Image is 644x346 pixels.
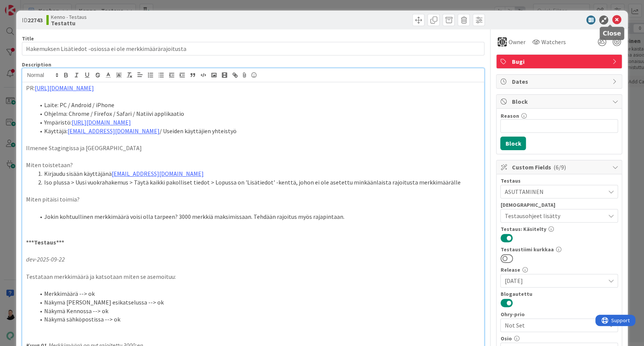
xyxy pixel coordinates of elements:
[26,272,481,281] p: Testataan merkkimäärä ja katsotaan miten se asemoituu:
[35,307,481,315] li: Näkymä Kennossa --> ok
[500,336,618,341] div: Osio
[35,289,481,298] li: Merkkimäärä --> ok
[26,144,481,152] p: Ilmenee Stagingissa ja [GEOGRAPHIC_DATA]
[500,202,618,208] div: [DEMOGRAPHIC_DATA]
[35,101,481,109] li: Laite: PC / Android / iPhone
[22,42,485,55] input: type card name here...
[500,247,618,252] div: Testaustiimi kurkkaa
[16,1,34,10] span: Support
[35,118,481,127] li: Ympäristö:
[22,61,51,68] span: Description
[512,163,608,172] span: Custom Fields
[504,211,605,220] span: Testausohjeet lisätty
[541,37,566,46] span: Watchers
[500,291,618,297] div: Blogautettu
[51,20,87,26] b: Testattu
[504,276,605,285] span: [DATE]
[504,320,601,331] span: Not Set
[26,84,481,92] p: PR:
[504,187,605,196] span: ASUTTAMINEN
[498,37,507,46] img: IH
[500,226,618,232] div: Testaus: Käsitelty
[26,255,65,263] em: dev-2025-09-22
[500,112,519,119] label: Reason
[22,15,43,25] span: ID
[35,315,481,324] li: Näkymä sähköpostissa --> ok
[68,127,160,135] a: [EMAIL_ADDRESS][DOMAIN_NAME]
[35,178,481,187] li: Iso plussa > Uusi vuokrahakemus > Täytä kaikki pakolliset tiedot > Lopussa on 'Lisätiedot' -kentt...
[72,118,131,126] a: [URL][DOMAIN_NAME]
[51,14,87,20] span: Kenno - Testaus
[26,195,481,204] p: Miten pitäisi toimia?
[500,312,618,317] div: Ohry-prio
[28,16,43,24] b: 22743
[500,137,526,150] button: Block
[35,298,481,307] li: Näkymä [PERSON_NAME] esikatselussa --> ok
[512,97,608,106] span: Block
[500,267,618,272] div: Release
[35,169,481,178] li: Kirjaudu sisään käyttäjänä
[35,127,481,135] li: Käyttäjä: / Useiden käyttäjien yhteistyö
[512,57,608,66] span: Bugi
[603,30,621,37] h5: Close
[112,170,204,177] a: [EMAIL_ADDRESS][DOMAIN_NAME]
[35,212,481,221] li: Jokin kohtuullinen merkkimäärä voisi olla tarpeen? 3000 merkkiä maksimissaan. Tehdään rajoitus my...
[35,84,94,92] a: [URL][DOMAIN_NAME]
[35,109,481,118] li: Ohjelma: Chrome / Firefox / Safari / Natiivi applikaatio
[553,163,566,171] span: ( 6/9 )
[512,77,608,86] span: Dates
[22,35,34,42] label: Title
[26,161,481,169] p: Miten toistetaan?
[500,178,618,183] div: Testaus
[508,37,525,46] span: Owner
